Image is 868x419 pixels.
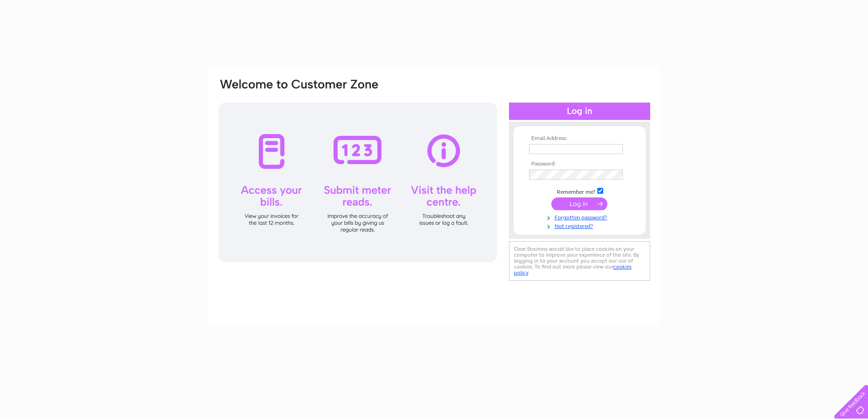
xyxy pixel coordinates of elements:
[529,221,632,230] a: Not registered?
[527,135,632,142] th: Email Address:
[551,197,607,210] input: Submit
[529,212,632,221] a: Forgotten password?
[509,241,650,281] div: Clear Business would like to place cookies on your computer to improve your experience of the sit...
[514,264,632,276] a: cookies policy
[527,186,632,196] td: Remember me?
[527,161,632,167] th: Password:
